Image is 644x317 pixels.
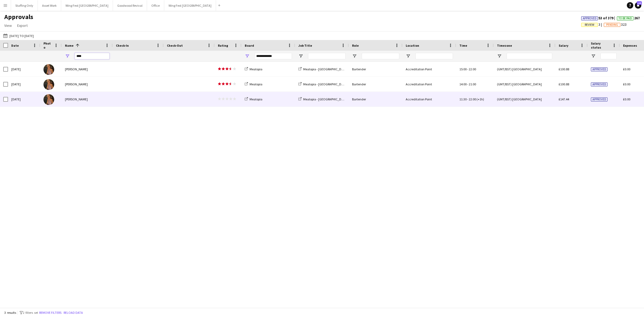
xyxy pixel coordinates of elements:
span: - [467,97,468,101]
button: Wing Fest [GEOGRAPHIC_DATA] [61,0,113,11]
div: Bartender [349,77,402,92]
span: £0.00 [623,97,630,101]
div: Accreditation Point [402,77,456,92]
span: Approved [591,82,608,86]
input: Location Filter Input [415,53,453,59]
span: Meatopia [250,67,262,71]
button: Open Filter Menu [352,54,357,59]
input: Job Title Filter Input [308,53,346,59]
span: Location [406,43,419,48]
img: Mimi Lambley [43,79,54,90]
a: Meatopia - [GEOGRAPHIC_DATA] [298,97,348,101]
span: 125 [637,1,642,5]
span: Meatopia [250,82,262,86]
span: Pending [606,23,618,27]
span: View [4,23,12,28]
div: [DATE] [8,92,40,107]
span: Time [459,43,467,48]
span: £100.88 [559,67,569,71]
span: 21:00 [469,82,476,86]
span: Salary [559,43,568,48]
span: (+1h) [477,97,484,101]
div: Bartender [349,62,402,76]
span: Board [245,43,254,48]
span: Meatopia - [GEOGRAPHIC_DATA] [303,82,348,86]
a: Meatopia [245,97,262,101]
button: Open Filter Menu [497,54,502,59]
span: Approved [591,67,608,71]
button: Open Filter Menu [65,54,70,59]
span: £0.00 [623,82,630,86]
span: Photo [43,41,52,49]
span: 15:00 [459,67,467,71]
div: (GMT/BST) [GEOGRAPHIC_DATA] [494,92,555,107]
div: [PERSON_NAME] [62,62,113,76]
button: Open Filter Menu [298,54,303,59]
button: Office [147,0,164,11]
span: 267 [617,16,640,20]
span: Date [11,43,19,48]
span: Export [17,23,28,28]
button: [DATE] to [DATE] [2,32,35,39]
span: 3 [581,22,604,27]
span: To Be Paid [619,17,632,20]
div: Accreditation Point [402,92,456,107]
button: Staffing Only [11,0,38,11]
span: 14:00 [459,82,467,86]
a: View [2,22,14,29]
button: Open Filter Menu [591,54,596,59]
button: Open Filter Menu [245,54,250,59]
span: Approved [583,17,597,20]
button: Wing Fest [GEOGRAPHIC_DATA] [164,0,216,11]
span: Review [585,23,594,27]
a: Meatopia - [GEOGRAPHIC_DATA] [298,82,348,86]
a: Export [15,22,30,29]
input: Timezone Filter Input [507,53,552,59]
span: Meatopia - [GEOGRAPHIC_DATA] [303,97,348,101]
span: Name [65,43,74,48]
span: 2 filters set [23,311,38,315]
div: [DATE] [8,77,40,92]
span: Check-In [116,43,129,48]
span: - [467,67,468,71]
span: Meatopia - [GEOGRAPHIC_DATA] [303,67,348,71]
img: Mimi Lambley [43,64,54,75]
input: Salary status Filter Input [601,53,617,59]
span: 22:00 [469,67,476,71]
span: £147.44 [559,97,569,101]
span: - [467,82,468,86]
div: (GMT/BST) [GEOGRAPHIC_DATA] [494,62,555,76]
span: Expenses [623,43,637,48]
span: 323 [604,22,627,27]
span: Meatopia [250,97,262,101]
span: 11:30 [459,97,467,101]
div: Accreditation Point [402,62,456,76]
button: Goodwood Revival [113,0,147,11]
span: Job Title [298,43,312,48]
a: Meatopia - [GEOGRAPHIC_DATA] [298,67,348,71]
button: Asset Work [38,0,61,11]
div: [DATE] [8,62,40,76]
span: £100.88 [559,82,569,86]
a: 125 [635,2,641,9]
span: Salary status [591,41,610,49]
span: Rating [218,43,228,48]
input: Role Filter Input [362,53,399,59]
span: Timezone [497,43,512,48]
div: Bartender [349,92,402,107]
div: [PERSON_NAME] [62,92,113,107]
div: [PERSON_NAME] [62,77,113,92]
img: Mimi Lambley [43,94,54,105]
span: Role [352,43,359,48]
button: Open Filter Menu [406,54,411,59]
span: Check-Out [167,43,183,48]
a: Meatopia [245,67,262,71]
span: 53 of 379 [581,16,617,20]
button: Reload data [63,310,84,316]
span: Approved [591,97,608,101]
span: 22:00 [469,97,476,101]
span: £0.00 [623,67,630,71]
a: Meatopia [245,82,262,86]
input: Name Filter Input [75,53,109,59]
div: (GMT/BST) [GEOGRAPHIC_DATA] [494,77,555,92]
